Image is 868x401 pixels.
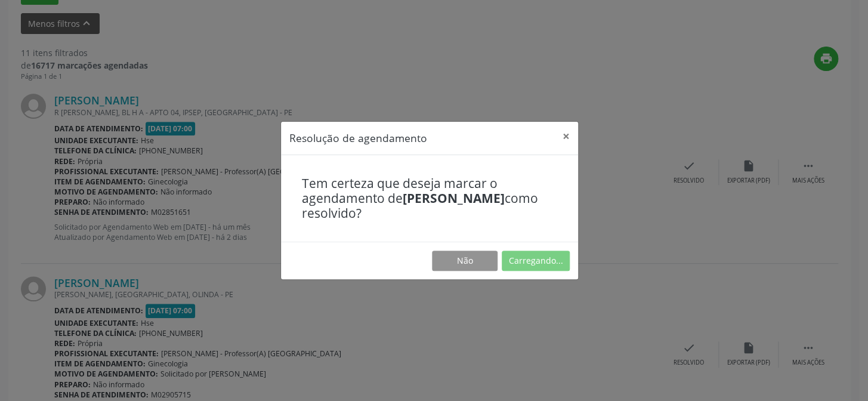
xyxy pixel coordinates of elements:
[403,190,505,206] b: [PERSON_NAME]
[432,251,498,271] button: Não
[502,251,570,271] button: Carregando...
[554,122,578,151] button: Close
[302,176,557,221] h4: Tem certeza que deseja marcar o agendamento de como resolvido?
[289,130,427,146] h5: Resolução de agendamento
